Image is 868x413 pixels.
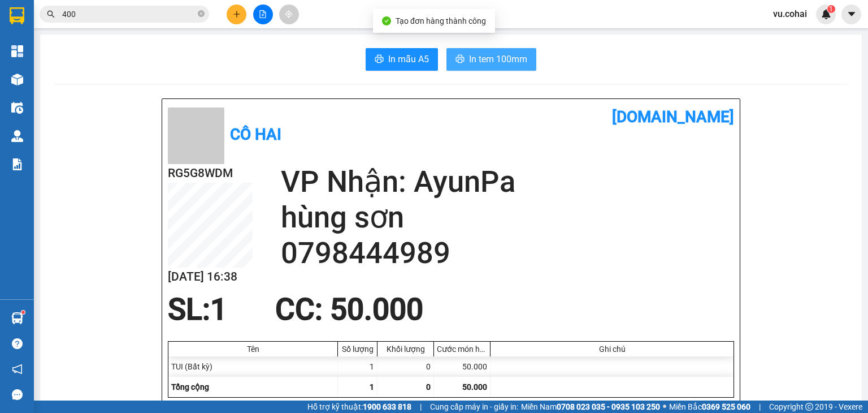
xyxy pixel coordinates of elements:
div: 1 [338,356,377,377]
span: Bến xe Miền Đông [101,62,197,75]
span: Miền Nam [521,401,660,413]
span: close-circle [198,10,205,17]
b: Cô Hai [29,8,76,25]
h2: [DATE] 16:38 [168,268,253,286]
img: warehouse-icon [11,74,23,85]
img: warehouse-icon [11,102,23,114]
span: 1 [829,5,833,13]
img: warehouse-icon [11,130,23,142]
button: printerIn mẫu A5 [366,48,438,71]
span: SL: [168,292,210,327]
div: Cước món hàng [437,345,487,354]
img: icon-new-feature [821,9,831,19]
span: 1 [370,382,374,392]
button: printerIn tem 100mm [446,48,536,71]
span: Tạo đơn hàng thành công [396,16,486,25]
span: printer [375,54,384,65]
div: CC : 50.000 [268,292,430,326]
span: question-circle [12,338,23,349]
span: | [420,401,422,413]
span: notification [12,364,23,375]
div: TUI (Bất kỳ) [168,356,338,377]
strong: 0369 525 060 [702,402,750,411]
div: Số lượng [341,345,374,354]
h2: hùng sơn [281,200,734,235]
button: file-add [253,5,273,24]
span: printer [455,54,465,65]
span: search [47,10,55,18]
span: vu.cohai [764,7,816,21]
div: 0 [377,356,434,377]
span: message [12,389,23,400]
span: Hỗ trợ kỹ thuật: [307,401,411,413]
strong: 1900 633 818 [363,402,411,411]
sup: 1 [21,311,25,314]
img: logo-vxr [10,7,24,24]
img: dashboard-icon [11,45,23,57]
div: 50.000 [434,356,491,377]
span: 1 [210,292,227,327]
span: | [759,401,761,413]
span: 0 [426,382,431,392]
sup: 1 [827,5,835,13]
button: plus [227,5,246,24]
span: Miền Bắc [669,401,750,413]
span: check-circle [382,16,391,25]
h2: VP Nhận: AyunPa [281,164,734,200]
div: Khối lượng [380,345,431,354]
span: aim [285,10,293,18]
h2: 93VNGJQE [5,35,62,53]
button: aim [279,5,299,24]
span: close-circle [198,9,205,20]
span: In tem 100mm [469,52,527,66]
span: ⚪️ [663,405,666,409]
span: plus [233,10,241,18]
span: copyright [805,403,813,411]
span: Gửi: 0865844295 [101,43,193,57]
span: file-add [259,10,267,18]
span: Tổng cộng [171,382,209,392]
img: warehouse-icon [11,312,23,324]
span: [DATE] 14:13 [101,31,142,39]
span: In mẫu A5 [388,52,429,66]
h2: RG5G8WDM [168,164,253,183]
div: Ghi chú [493,345,731,354]
img: solution-icon [11,158,23,170]
input: Tìm tên, số ĐT hoặc mã đơn [62,8,196,20]
b: [DOMAIN_NAME] [612,107,734,126]
span: caret-down [847,9,857,19]
span: xe [101,78,119,98]
div: Tên [171,345,335,354]
button: caret-down [841,5,861,24]
span: Cung cấp máy in - giấy in: [430,401,518,413]
h2: 0798444989 [281,235,734,271]
span: 50.000 [462,382,487,392]
strong: 0708 023 035 - 0935 103 250 [557,402,660,411]
b: Cô Hai [230,125,281,144]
